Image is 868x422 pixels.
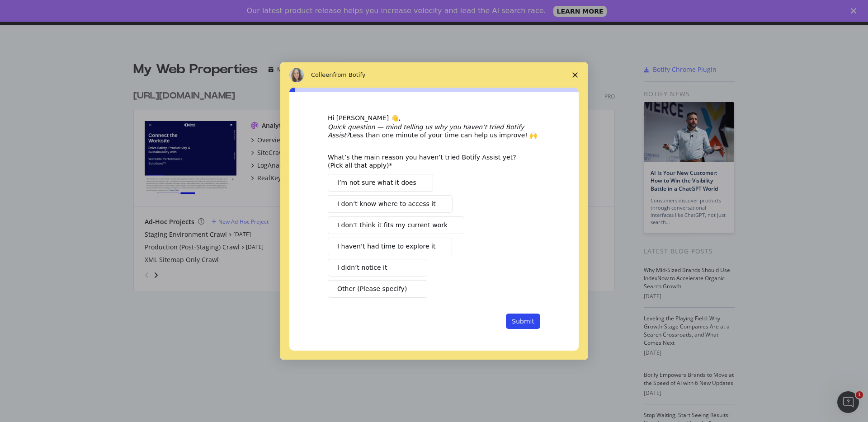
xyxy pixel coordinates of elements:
button: I don’t know where to access it [328,195,453,213]
img: Profile image for Colleen [289,68,304,82]
button: I didn’t notice it [328,259,427,277]
span: Colleen [311,71,333,78]
span: I don’t know where to access it [337,199,436,209]
span: I’m not sure what it does [337,178,416,188]
div: Hi [PERSON_NAME] 👋, [328,114,540,123]
span: from Botify [333,71,366,78]
button: Submit [506,314,540,329]
button: I haven’t had time to explore it [328,238,452,255]
div: What’s the main reason you haven’t tried Botify Assist yet? (Pick all that apply) [328,153,527,169]
button: Other (Please specify) [328,280,427,298]
a: LEARN MORE [553,6,607,17]
div: Our latest product release helps you increase velocity and lead the AI search race. [247,6,546,15]
span: I haven’t had time to explore it [337,242,435,251]
button: I’m not sure what it does [328,174,433,192]
span: I didn’t notice it [337,263,387,272]
span: I don’t think it fits my current work [337,220,448,230]
div: Less than one minute of your time can help us improve! 🙌 [328,123,540,139]
span: Other (Please specify) [337,284,407,294]
div: Close [851,8,860,14]
button: I don’t think it fits my current work [328,216,464,234]
i: Quick question — mind telling us why you haven’t tried Botify Assist? [328,123,524,139]
span: Close survey [562,62,588,88]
